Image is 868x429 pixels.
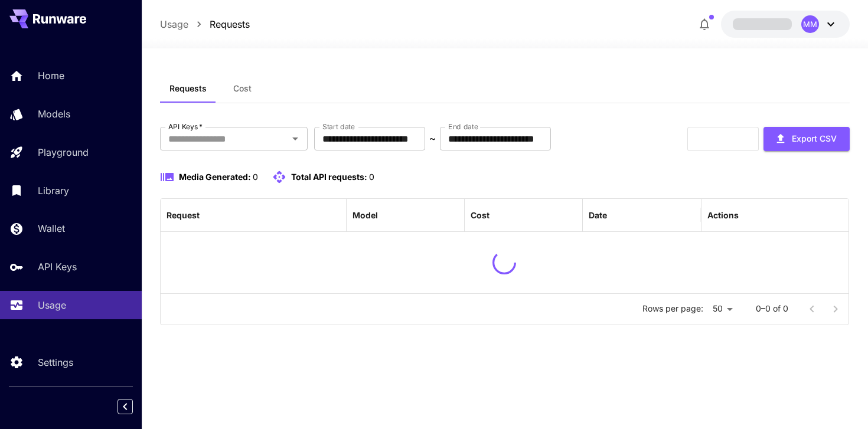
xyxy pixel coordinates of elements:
p: Wallet [38,221,65,235]
p: 0–0 of 0 [756,303,788,315]
button: Collapse sidebar [118,399,133,414]
div: Cost [471,210,490,220]
a: Requests [210,17,250,31]
button: MM [721,11,850,38]
p: Playground [38,145,89,159]
span: Total API requests: [291,172,367,182]
label: Start date [322,122,355,132]
p: ~ [429,132,436,146]
p: Models [38,107,70,121]
span: Media Generated: [179,172,251,182]
p: Home [38,68,64,83]
span: 0 [369,172,374,182]
span: 0 [253,172,258,182]
p: Usage [38,298,66,312]
div: Request [167,210,200,220]
div: Actions [707,210,739,220]
div: Model [353,210,378,220]
p: Rows per page: [642,303,703,315]
label: End date [448,122,478,132]
a: Usage [160,17,188,31]
p: API Keys [38,260,77,274]
label: API Keys [168,122,203,132]
nav: breadcrumb [160,17,250,31]
button: Export CSV [763,127,850,151]
span: Requests [169,83,207,94]
button: Open [287,130,304,147]
p: Library [38,184,69,198]
span: Cost [233,83,252,94]
p: Settings [38,355,73,369]
div: 50 [708,300,737,317]
div: Collapse sidebar [126,396,142,417]
div: MM [801,15,819,33]
div: Date [589,210,607,220]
